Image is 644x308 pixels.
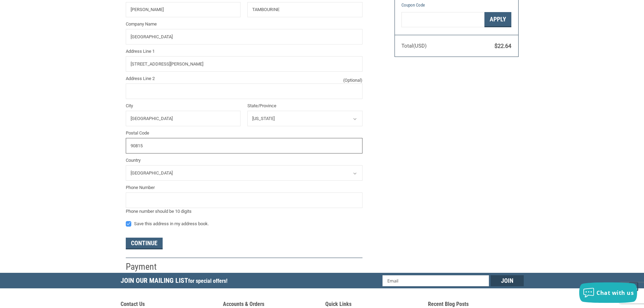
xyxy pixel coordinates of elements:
label: Phone Number [126,184,362,191]
span: Total (USD) [401,43,427,49]
button: Continue [126,238,163,249]
a: Coupon Code [401,2,425,8]
label: Country [126,157,362,164]
label: City [126,102,241,109]
button: Apply [484,12,511,28]
h2: Payment [126,261,166,272]
label: Address Line 1 [126,48,362,55]
input: Gift Certificate or Coupon Code [401,12,484,28]
input: Join [491,275,524,286]
input: Email [382,275,489,286]
label: Save this address in my address book. [126,221,362,227]
span: $22.64 [494,43,511,49]
h5: Join Our Mailing List [121,273,231,290]
span: for special offers! [188,278,227,284]
span: Chat with us [596,289,634,296]
label: Company Name [126,21,362,28]
small: (Optional) [343,77,362,84]
label: Postal Code [126,130,362,137]
label: State/Province [247,102,362,109]
div: Phone number should be 10 digits [126,208,362,215]
button: Chat with us [579,282,637,303]
label: Address Line 2 [126,75,362,82]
